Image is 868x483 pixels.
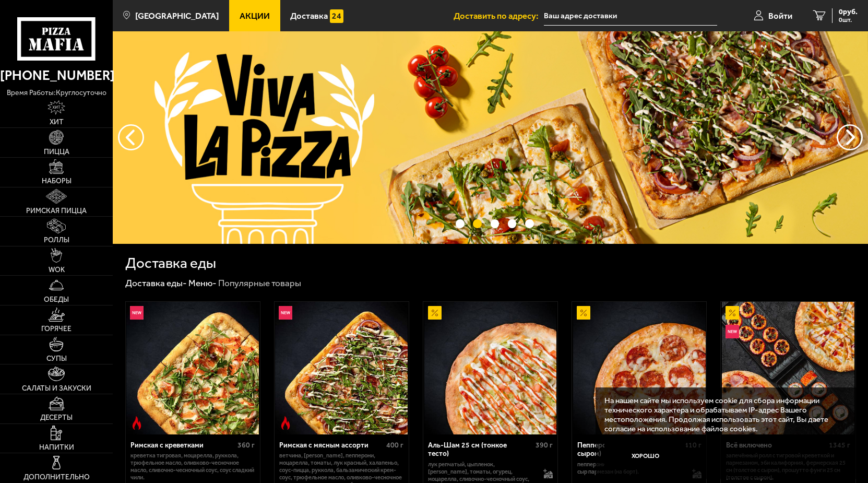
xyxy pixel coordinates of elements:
[726,325,739,338] img: Новинка
[275,302,409,434] a: НовинкаОстрое блюдоРимская с мясным ассорти
[22,385,91,392] span: Салаты и закуски
[126,302,260,434] a: НовинкаОстрое блюдоРимская с креветками
[130,441,235,450] div: Римская с креветками
[125,256,216,270] h1: Доставка еды
[125,278,187,288] a: Доставка еды-
[423,302,557,434] a: АкционныйАль-Шам 25 см (тонкое тесто)
[279,441,384,450] div: Римская с мясным ассорти
[839,8,858,16] span: 0 руб.
[508,219,517,228] button: точки переключения
[536,441,553,450] span: 390 г
[577,441,682,458] div: Пепперони 25 см (толстое с сыром)
[46,355,67,362] span: Супы
[424,302,557,434] img: Аль-Шам 25 см (тонкое тесто)
[44,237,69,244] span: Роллы
[290,11,328,20] span: Доставка
[386,441,403,450] span: 400 г
[768,11,792,20] span: Войти
[26,207,87,215] span: Римская пицца
[126,302,259,434] img: Римская с креветками
[577,306,590,320] img: Акционный
[428,441,532,458] div: Аль-Шам 25 см (тонкое тесто)
[188,278,217,288] a: Меню-
[39,444,74,451] span: Напитки
[330,9,343,23] img: 15daf4d41897b9f0e9f617042186c801.svg
[573,302,706,434] img: Пепперони 25 см (толстое с сыром)
[42,178,72,185] span: Наборы
[135,11,219,20] span: [GEOGRAPHIC_DATA]
[130,306,144,320] img: Новинка
[577,461,683,476] p: пепперони, [PERSON_NAME], соус-пицца, сыр пармезан (на борт).
[49,266,65,274] span: WOK
[473,219,482,228] button: точки переключения
[279,416,292,430] img: Острое блюдо
[44,148,69,156] span: Пицца
[572,302,706,434] a: АкционныйПепперони 25 см (толстое с сыром)
[240,11,270,20] span: Акции
[454,11,544,20] span: Доставить по адресу:
[544,6,718,26] input: Ваш адрес доставки
[275,302,408,434] img: Римская с мясным ассорти
[726,306,739,320] img: Акционный
[50,119,64,126] span: Хит
[23,474,90,481] span: Дополнительно
[721,302,855,434] a: АкционныйНовинкаВсё включено
[456,219,465,228] button: точки переключения
[237,441,255,450] span: 360 г
[44,296,69,303] span: Обеды
[40,414,73,421] span: Десерты
[525,219,534,228] button: точки переключения
[41,325,72,333] span: Горячее
[118,124,144,150] button: следующий
[491,219,500,228] button: точки переключения
[130,452,255,481] p: креветка тигровая, моцарелла, руккола, трюфельное масло, оливково-чесночное масло, сливочно-чесно...
[604,396,840,434] p: На нашем сайте мы используем cookie для сбора информации технического характера и обрабатываем IP...
[428,306,442,320] img: Акционный
[722,302,854,434] img: Всё включено
[839,17,858,23] span: 0 шт.
[604,442,686,469] button: Хорошо
[130,416,144,430] img: Острое блюдо
[279,306,292,320] img: Новинка
[837,124,863,150] button: предыдущий
[218,277,301,289] div: Популярные товары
